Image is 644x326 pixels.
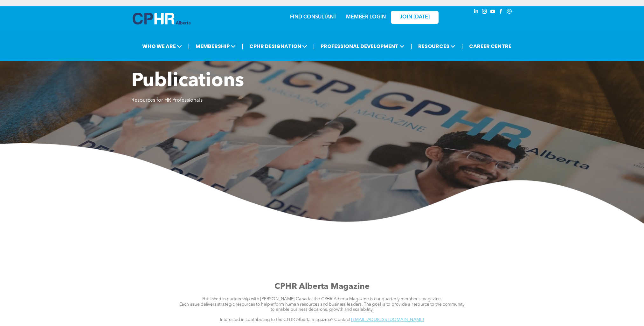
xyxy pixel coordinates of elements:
li: | [411,40,412,53]
span: Each issue delivers strategic resources to help inform human resources and business leaders. The ... [179,302,465,312]
span: CPHR DESIGNATION [247,40,309,52]
span: RESOURCES [416,40,457,52]
li: | [188,40,190,53]
span: Interested in contributing to the CPHR Alberta magazine? Contact [220,318,350,322]
span: PROFESSIONAL DEVELOPMENT [319,40,406,52]
a: Social network [506,8,513,17]
img: A blue and white logo for cp alberta [133,13,190,24]
li: | [242,40,243,53]
a: JOIN [DATE] [391,11,439,24]
span: MEMBERSHIP [194,40,238,52]
a: CAREER CENTRE [467,40,513,52]
li: | [313,40,315,53]
span: Published in partnership with [PERSON_NAME] Canada, the CPHR Alberta Magazine is our quarterly me... [202,297,442,302]
span: Publications [131,72,244,91]
span: WHO WE ARE [140,40,184,52]
span: CPHR Alberta Magazine [274,282,370,291]
span: Resources for HR Professionals [131,98,203,103]
a: [EMAIL_ADDRESS][DOMAIN_NAME] [351,318,424,322]
a: instagram [481,8,488,17]
li: | [461,40,463,53]
a: linkedin [473,8,480,17]
a: FIND CONSULTANT [290,15,336,20]
span: JOIN [DATE] [400,14,430,20]
a: facebook [498,8,505,17]
a: MEMBER LOGIN [346,15,386,20]
a: youtube [489,8,496,17]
